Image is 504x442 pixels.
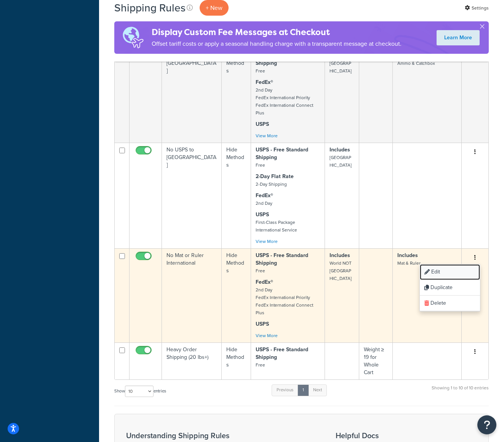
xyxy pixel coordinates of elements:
a: View More [256,132,278,139]
a: View More [256,332,278,339]
strong: USPS - Free Standard Shipping [256,146,308,161]
h4: Display Custom Fee Messages at Checkout [152,26,402,39]
small: Mat & Ruler [397,260,421,267]
td: No Mat or Ruler International [162,248,222,342]
td: Hide Methods [222,248,251,342]
strong: Includes [397,251,418,259]
a: Delete [420,296,480,311]
strong: USPS [256,120,269,128]
td: Heavy Order Shipping (20 lbs+) [162,342,222,379]
a: Learn More [437,30,480,45]
select: Showentries [125,386,154,397]
small: 2-Day Shipping [256,181,287,188]
a: Previous [272,384,298,396]
strong: USPS - Free Standard Shipping [256,346,308,361]
a: Next [308,384,327,396]
img: duties-banner-06bc72dcb5fe05cb3f9472aba00be2ae8eb53ab6f0d8bb03d382ba314ac3c341.png [114,21,152,54]
a: Duplicate [420,280,480,296]
button: Open Resource Center [477,415,496,434]
small: 2nd Day FedEx International Priority FedEx International Connect Plus [256,286,313,316]
td: Hide Methods [222,48,251,143]
a: View More [256,238,278,245]
strong: FedEx® [256,78,273,86]
small: World NOT [GEOGRAPHIC_DATA] [330,260,352,282]
strong: FedEx® [256,191,273,199]
td: Weight ≥ 19 for Whole Cart [359,342,393,379]
td: No USPS to [GEOGRAPHIC_DATA] [162,143,222,248]
small: 2nd Day FedEx International Priority FedEx International Connect Plus [256,87,313,116]
td: Hide Methods [222,143,251,248]
strong: USPS [256,320,269,328]
small: [GEOGRAPHIC_DATA] [330,154,352,169]
small: First-Class Package International Service [256,219,297,233]
strong: Includes [330,251,350,259]
a: Edit [420,264,480,280]
h3: Helpful Docs [336,431,461,440]
strong: Includes [330,146,350,154]
h3: Understanding Shipping Rules [126,431,317,440]
small: Free [256,68,265,74]
strong: USPS - Free Standard Shipping [256,251,308,267]
a: 1 [298,384,309,396]
small: Free [256,162,265,169]
p: Offset tariff costs or apply a seasonal handling charge with a transparent message at checkout. [152,39,402,49]
strong: 2-Day Flat Rate [256,172,294,180]
td: No Ammo to [GEOGRAPHIC_DATA] [162,48,222,143]
small: [GEOGRAPHIC_DATA] [330,60,352,74]
label: Show entries [114,386,166,397]
small: Ammo & Catchbox [397,60,435,67]
small: Free [256,267,265,274]
h1: Shipping Rules [114,0,186,15]
td: Hide Methods [222,342,251,379]
strong: USPS [256,211,269,219]
div: Showing 1 to 10 of 10 entries [432,384,489,400]
small: Free [256,362,265,368]
small: 2nd Day [256,200,272,207]
strong: FedEx® [256,278,273,286]
a: Settings [465,3,489,13]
